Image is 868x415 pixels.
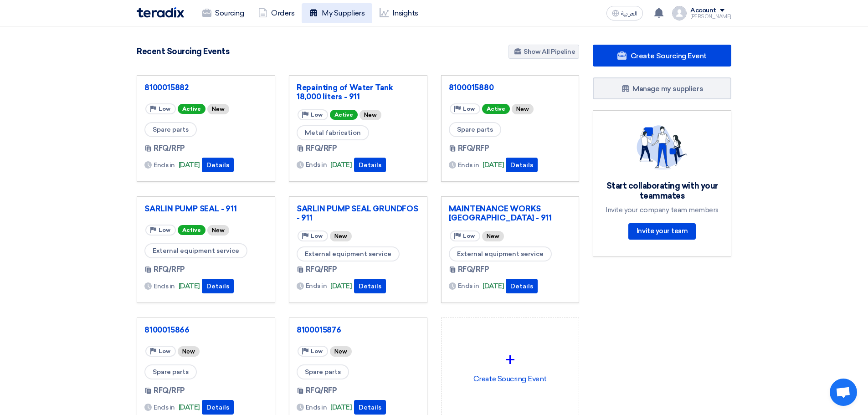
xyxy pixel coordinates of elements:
[372,3,426,23] a: Insights
[354,400,386,415] button: Details
[251,3,302,23] a: Orders
[463,106,475,112] span: Low
[311,348,323,354] span: Low
[330,346,352,357] div: New
[159,348,170,354] span: Low
[449,204,572,222] a: MAINTENANCE WORKS [GEOGRAPHIC_DATA] - 911
[330,110,358,120] span: Active
[512,104,534,114] div: New
[449,325,572,405] div: Create Soucring Event
[330,281,352,292] span: [DATE]
[154,264,185,275] span: RFQ/RFP
[628,223,696,240] a: Invite your team
[360,110,381,120] div: New
[297,125,369,140] span: Metal fabrication
[178,104,205,114] span: Active
[604,206,720,214] div: Invite your company team members
[463,233,475,239] span: Low
[144,243,247,258] span: External equipment service
[672,6,687,20] img: profile_test.png
[202,279,234,293] button: Details
[179,402,200,413] span: [DATE]
[690,7,716,15] div: Account
[482,104,510,114] span: Active
[297,204,420,222] a: SARLIN PUMP SEAL GRUNDFOS - 911
[506,158,538,172] button: Details
[330,160,352,170] span: [DATE]
[202,158,234,172] button: Details
[306,403,327,412] span: Ends in
[458,264,489,275] span: RFQ/RFP
[306,281,327,291] span: Ends in
[449,122,501,137] span: Spare parts
[330,402,352,413] span: [DATE]
[449,346,572,374] div: +
[637,125,688,170] img: invite_your_team.svg
[202,400,234,415] button: Details
[631,51,707,60] span: Create Sourcing Event
[830,379,857,406] a: Open chat
[354,279,386,293] button: Details
[179,281,200,292] span: [DATE]
[154,160,175,170] span: Ends in
[144,83,267,92] a: 8100015882
[483,281,504,292] span: [DATE]
[311,112,323,118] span: Low
[482,231,504,241] div: New
[159,227,170,233] span: Low
[302,3,372,23] a: My Suppliers
[144,325,267,334] a: 8100015866
[137,46,229,56] h4: Recent Sourcing Events
[195,3,251,23] a: Sourcing
[297,83,420,101] a: Repainting of Water Tank 18,000 liters - 911
[159,106,170,112] span: Low
[178,346,200,357] div: New
[506,279,538,293] button: Details
[330,231,352,241] div: New
[306,385,337,396] span: RFQ/RFP
[179,160,200,170] span: [DATE]
[154,143,185,154] span: RFQ/RFP
[207,225,229,236] div: New
[306,160,327,169] span: Ends in
[458,160,479,170] span: Ends in
[354,158,386,172] button: Details
[604,181,720,201] div: Start collaborating with your teammates
[458,143,489,154] span: RFQ/RFP
[306,143,337,154] span: RFQ/RFP
[297,325,420,334] a: 8100015876
[154,385,185,396] span: RFQ/RFP
[311,233,323,239] span: Low
[483,160,504,170] span: [DATE]
[144,122,197,137] span: Spare parts
[297,246,400,261] span: External equipment service
[606,6,643,20] button: العربية
[144,204,267,213] a: SARLIN PUMP SEAL - 911
[154,282,175,291] span: Ends in
[690,14,731,19] div: [PERSON_NAME]
[508,45,579,59] a: Show All Pipeline
[449,246,552,261] span: External equipment service
[137,7,184,18] img: Teradix logo
[593,77,731,99] a: Manage my suppliers
[154,403,175,412] span: Ends in
[306,264,337,275] span: RFQ/RFP
[449,83,572,92] a: 8100015880
[297,364,349,379] span: Spare parts
[178,225,205,235] span: Active
[621,10,637,17] span: العربية
[207,104,229,114] div: New
[144,364,197,379] span: Spare parts
[458,281,479,291] span: Ends in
